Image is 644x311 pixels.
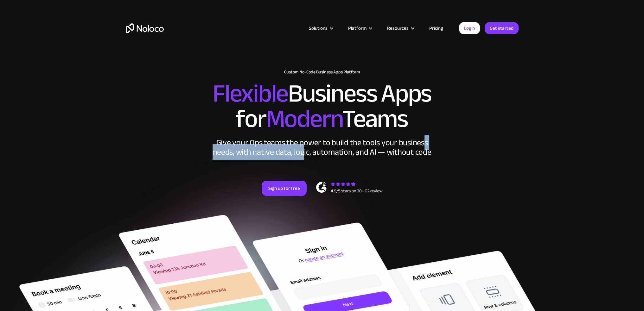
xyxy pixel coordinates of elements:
div: Resources [387,24,409,32]
a: home [126,23,164,33]
div: Platform [348,24,367,32]
span: Modern [266,95,342,142]
h2: Business Apps for Teams [126,81,519,132]
a: Sign up for free [262,181,307,196]
div: Give your Ops teams the power to build the tools your business needs, with native data, logic, au... [211,138,433,157]
span: Flexible [213,70,288,117]
div: Solutions [309,24,328,32]
a: Get started [485,22,519,34]
a: Pricing [421,24,451,32]
div: Solutions [301,24,340,32]
h1: Custom No-Code Business Apps Platform [126,70,519,75]
a: Login [459,22,480,34]
div: Resources [379,24,421,32]
div: Platform [340,24,379,32]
